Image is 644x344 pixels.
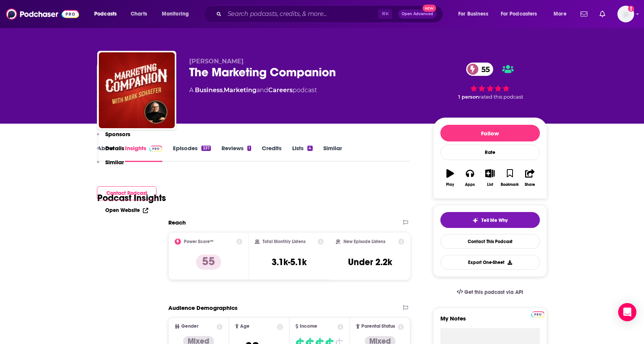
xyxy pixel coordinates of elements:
[460,164,480,192] button: Apps
[480,164,500,192] button: List
[618,303,636,321] div: Open Intercom Messenger
[211,5,450,23] div: Search podcasts, credits, & more...
[105,159,124,166] p: Similar
[525,182,535,187] div: Share
[173,145,210,162] a: Episodes337
[196,254,221,270] p: 55
[189,58,244,65] span: [PERSON_NAME]
[195,86,223,94] a: Business
[307,146,312,151] div: 4
[105,145,124,152] p: Details
[422,5,436,12] span: New
[131,9,147,19] span: Charts
[501,182,519,187] div: Bookmark
[458,9,488,19] span: For Business
[105,207,148,214] a: Open Website
[240,324,250,329] span: Age
[440,212,540,228] button: tell me why sparkleTell Me Why
[126,8,152,20] a: Charts
[500,164,520,192] button: Bookmark
[97,145,124,159] button: Details
[440,145,540,160] div: Rate
[223,86,224,94] span: ,
[531,310,544,317] a: Pro website
[465,182,475,187] div: Apps
[433,58,547,105] div: 55 1 personrated this podcast
[466,63,494,76] a: 55
[487,182,493,187] div: List
[501,9,537,19] span: For Podcasters
[440,315,540,328] label: My Notes
[472,217,478,223] img: tell me why sparkle
[398,9,437,19] button: Open AdvancedNew
[496,8,548,20] button: open menu
[94,9,117,19] span: Podcasts
[378,9,392,19] span: ⌘ K
[440,125,540,141] button: Follow
[617,6,634,22] button: Show profile menu
[224,86,256,94] a: Marketing
[181,324,198,329] span: Gender
[184,239,214,244] h2: Power Score™
[464,289,523,295] span: Get this podcast via API
[617,6,634,22] img: User Profile
[548,8,576,20] button: open menu
[343,239,385,244] h2: New Episode Listens
[458,94,479,100] span: 1 person
[628,6,634,12] svg: Add a profile image
[89,8,127,20] button: open menu
[97,186,157,200] button: Contact Podcast
[300,324,317,329] span: Income
[361,324,395,329] span: Parental Status
[453,8,498,20] button: open menu
[6,7,79,21] img: Podchaser - Follow, Share and Rate Podcasts
[162,9,189,19] span: Monitoring
[474,63,494,76] span: 55
[479,94,523,100] span: rated this podcast
[481,217,508,223] span: Tell Me Why
[272,256,307,268] h3: 3.1k-5.1k
[168,219,186,226] h2: Reach
[554,9,566,19] span: More
[256,86,268,94] span: and
[168,304,237,311] h2: Audience Demographics
[348,256,392,268] h3: Under 2.2k
[402,12,433,16] span: Open Advanced
[440,255,540,270] button: Export One-Sheet
[201,146,210,151] div: 337
[262,145,282,162] a: Credits
[157,8,199,20] button: open menu
[99,52,175,128] img: The Marketing Companion
[446,182,454,187] div: Play
[440,234,540,249] a: Contact This Podcast
[189,86,317,95] div: A podcast
[247,146,251,151] div: 1
[597,8,608,20] a: Show notifications dropdown
[617,6,634,22] span: Logged in as notablypr
[292,145,312,162] a: Lists4
[531,311,544,317] img: Podchaser Pro
[440,164,460,192] button: Play
[451,283,530,302] a: Get this podcast via API
[520,164,540,192] button: Share
[263,239,305,244] h2: Total Monthly Listens
[268,86,293,94] a: Careers
[225,8,378,20] input: Search podcasts, credits, & more...
[97,159,124,173] button: Similar
[578,8,590,20] a: Show notifications dropdown
[323,145,342,162] a: Similar
[222,145,251,162] a: Reviews1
